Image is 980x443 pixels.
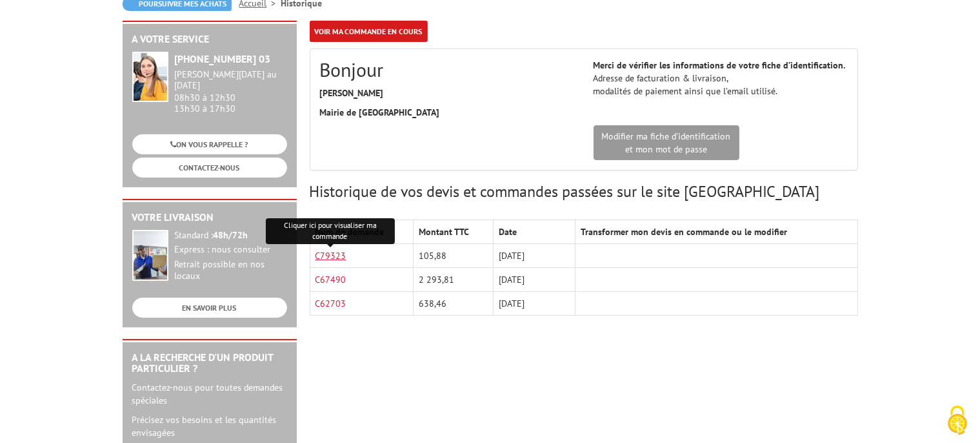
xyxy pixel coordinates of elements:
[594,59,846,71] strong: Merci de vérifier les informations de votre fiche d’identification.
[132,230,168,281] img: widget-livraison.jpg
[175,259,287,282] div: Retrait possible en nos locaux
[414,268,493,292] td: 2 293,81
[310,21,428,42] a: Voir ma commande en cours
[132,158,287,178] a: CONTACTEZ-NOUS
[310,183,858,200] h3: Historique de vos devis et commandes passées sur le site [GEOGRAPHIC_DATA]
[575,220,857,244] th: Transformer mon devis en commande ou le modifier
[414,244,493,268] td: 105,88
[320,87,384,99] strong: [PERSON_NAME]
[941,404,974,437] img: Cookies (fenêtre modale)
[493,220,575,244] th: Date
[493,244,575,268] td: [DATE]
[214,229,248,241] strong: 48h/72h
[315,298,346,309] a: C62703
[132,212,287,223] h2: Votre livraison
[320,59,574,80] h2: Bonjour
[414,292,493,316] td: 638,46
[132,34,287,45] h2: A votre service
[594,59,848,98] p: Adresse de facturation & livraison, modalités de paiement ainsi que l’email utilisé.
[175,69,287,114] div: 08h30 à 12h30 13h30 à 17h30
[935,399,980,443] button: Cookies (fenêtre modale)
[320,107,440,118] strong: Mairie de [GEOGRAPHIC_DATA]
[175,52,271,65] strong: [PHONE_NUMBER] 03
[175,230,287,242] div: Standard :
[266,218,395,244] div: Cliquer ici pour visualiser ma commande
[175,69,287,91] div: [PERSON_NAME][DATE] au [DATE]
[132,352,287,375] h2: A la recherche d'un produit particulier ?
[594,125,739,160] a: Modifier ma fiche d'identificationet mon mot de passe
[132,52,168,102] img: widget-service.jpg
[315,250,346,262] a: C79323
[132,134,287,154] a: ON VOUS RAPPELLE ?
[132,298,287,318] a: EN SAVOIR PLUS
[132,413,287,439] p: Précisez vos besoins et les quantités envisagées
[493,268,575,292] td: [DATE]
[414,220,493,244] th: Montant TTC
[175,244,287,256] div: Express : nous consulter
[315,274,346,285] a: C67490
[132,381,287,407] p: Contactez-nous pour toutes demandes spéciales
[493,292,575,316] td: [DATE]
